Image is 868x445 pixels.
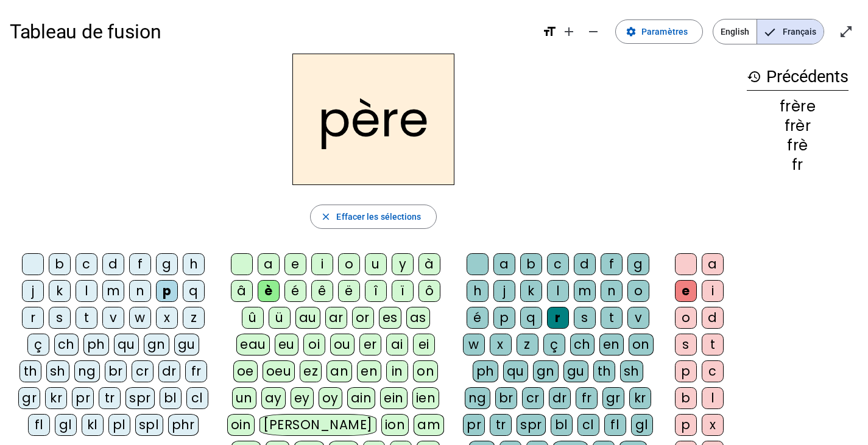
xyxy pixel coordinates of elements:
[702,334,724,356] div: t
[675,360,697,382] div: p
[156,253,178,275] div: g
[82,414,104,436] div: kl
[227,414,255,436] div: oin
[76,280,97,302] div: l
[74,360,100,382] div: ng
[675,387,697,409] div: b
[105,360,127,382] div: br
[102,307,124,329] div: v
[413,334,435,356] div: ei
[626,26,637,37] mat-icon: settings
[392,253,414,275] div: y
[365,280,387,302] div: î
[380,387,408,409] div: ein
[465,387,490,409] div: ng
[493,307,515,329] div: p
[601,280,623,302] div: n
[379,307,401,329] div: es
[45,387,67,409] div: kr
[46,360,69,382] div: sh
[493,253,515,275] div: a
[19,360,41,382] div: th
[10,12,532,51] h1: Tableau de fusion
[406,307,430,329] div: as
[467,280,489,302] div: h
[503,360,528,382] div: qu
[352,307,374,329] div: or
[418,280,440,302] div: ô
[231,280,253,302] div: â
[675,280,697,302] div: e
[357,360,381,382] div: en
[55,414,77,436] div: gl
[493,280,515,302] div: j
[338,280,360,302] div: ë
[563,360,588,382] div: gu
[757,19,824,44] span: Français
[168,414,199,436] div: phr
[132,360,153,382] div: cr
[259,414,376,436] div: [PERSON_NAME]
[258,280,280,302] div: è
[675,307,697,329] div: o
[520,307,542,329] div: q
[135,414,163,436] div: spl
[747,99,849,114] div: frère
[543,334,565,356] div: ç
[522,387,544,409] div: cr
[547,280,569,302] div: l
[242,307,264,329] div: û
[303,334,325,356] div: oi
[495,387,517,409] div: br
[76,307,97,329] div: t
[102,253,124,275] div: d
[185,360,207,382] div: fr
[702,414,724,436] div: x
[602,387,624,409] div: gr
[517,334,538,356] div: z
[233,360,258,382] div: oe
[22,280,44,302] div: j
[547,253,569,275] div: c
[72,387,94,409] div: pr
[386,334,408,356] div: ai
[601,307,623,329] div: t
[713,19,824,44] mat-button-toggle-group: Language selection
[641,24,688,39] span: Paramètres
[381,414,409,436] div: ion
[490,414,512,436] div: tr
[520,280,542,302] div: k
[174,334,199,356] div: gu
[562,24,576,39] mat-icon: add
[627,280,649,302] div: o
[413,360,438,382] div: on
[319,387,342,409] div: oy
[463,414,485,436] div: pr
[570,334,595,356] div: ch
[577,414,599,436] div: cl
[336,209,421,224] span: Effacer les sélections
[467,307,489,329] div: é
[747,158,849,172] div: fr
[834,19,858,44] button: Entrer en plein écran
[386,360,408,382] div: in
[300,360,322,382] div: ez
[291,387,314,409] div: ey
[702,280,724,302] div: i
[54,334,79,356] div: ch
[615,19,703,44] button: Paramètres
[574,307,596,329] div: s
[284,280,306,302] div: é
[156,307,178,329] div: x
[702,387,724,409] div: l
[292,54,454,185] h2: père
[156,280,178,302] div: p
[49,280,71,302] div: k
[702,253,724,275] div: a
[338,253,360,275] div: o
[599,334,624,356] div: en
[102,280,124,302] div: m
[747,138,849,153] div: frè
[629,387,651,409] div: kr
[463,334,485,356] div: w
